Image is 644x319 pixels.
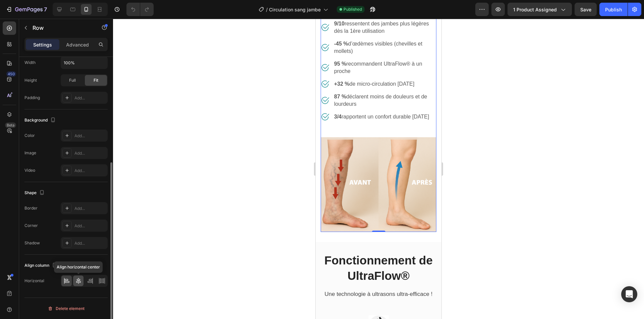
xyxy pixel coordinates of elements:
[6,71,16,77] div: 450
[24,60,36,66] div: Width
[24,133,35,139] div: Color
[74,240,106,246] div: Add...
[599,3,628,16] button: Publish
[126,3,154,16] div: Undo/Redo
[24,303,108,314] button: Delete element
[513,6,557,13] span: 1 product assigned
[33,41,52,48] p: Settings
[74,223,106,229] div: Add...
[316,19,441,319] iframe: Design area
[74,150,106,156] div: Add...
[24,278,44,284] div: Horizontal
[621,286,637,302] div: Open Intercom Messenger
[3,3,50,16] button: 7
[24,240,40,246] div: Shadow
[24,188,46,197] div: Shape
[24,150,36,156] div: Image
[5,123,16,128] div: Beta
[44,5,47,13] p: 7
[580,7,591,12] span: Save
[24,223,38,229] div: Corner
[605,6,622,13] div: Publish
[74,168,106,174] div: Add...
[24,261,59,270] div: Align column
[61,57,107,69] input: Auto
[343,6,362,12] span: Published
[507,3,572,16] button: 1 product assigned
[269,6,321,13] span: Circulation sang jambe
[24,77,37,83] div: Height
[24,205,38,211] div: Border
[74,133,106,139] div: Add...
[24,95,40,101] div: Padding
[266,6,268,13] span: /
[74,95,106,101] div: Add...
[48,305,85,313] div: Delete element
[94,77,98,83] span: Fit
[24,167,35,173] div: Video
[24,116,57,125] div: Background
[66,41,89,48] p: Advanced
[33,24,90,32] p: Row
[53,297,73,317] img: gempages_578477947246084993-7a890420-5203-44ab-90b5-7dfe7353b565.jpg
[575,3,597,16] button: Save
[74,206,106,212] div: Add...
[69,77,76,83] span: Full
